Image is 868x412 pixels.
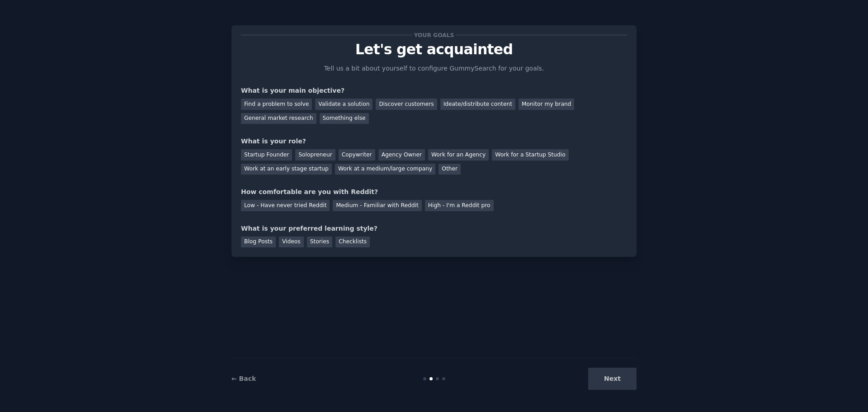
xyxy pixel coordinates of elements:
[241,113,316,124] div: General market research
[335,237,370,248] div: Checklists
[241,224,627,233] div: What is your preferred learning style?
[335,164,435,175] div: Work at a medium/large company
[439,164,461,175] div: Other
[412,30,456,40] span: Your goals
[320,113,369,124] div: Something else
[241,149,292,161] div: Startup Founder
[295,149,335,161] div: Solopreneur
[315,99,373,110] div: Validate a solution
[339,149,375,161] div: Copywriter
[231,375,256,382] a: ← Back
[241,200,330,211] div: Low - Have never tried Reddit
[425,200,494,211] div: High - I'm a Reddit pro
[241,86,627,95] div: What is your main objective?
[492,149,568,161] div: Work for a Startup Studio
[241,164,332,175] div: Work at an early stage startup
[241,137,627,146] div: What is your role?
[440,99,515,110] div: Ideate/distribute content
[376,99,437,110] div: Discover customers
[241,187,627,197] div: How comfortable are you with Reddit?
[428,149,489,161] div: Work for an Agency
[241,42,627,57] p: Let's get acquainted
[378,149,425,161] div: Agency Owner
[307,237,332,248] div: Stories
[241,237,276,248] div: Blog Posts
[333,200,421,211] div: Medium - Familiar with Reddit
[279,237,304,248] div: Videos
[320,64,548,73] p: Tell us a bit about yourself to configure GummySearch for your goals.
[519,99,574,110] div: Monitor my brand
[241,99,312,110] div: Find a problem to solve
